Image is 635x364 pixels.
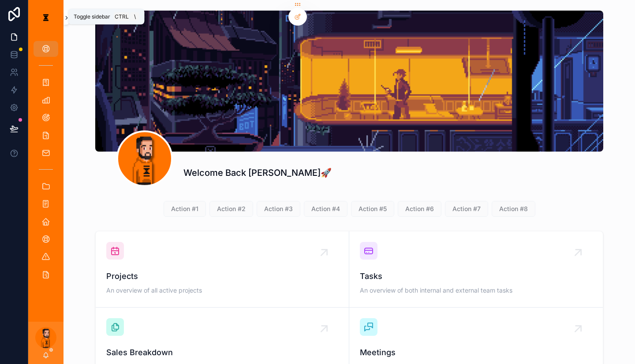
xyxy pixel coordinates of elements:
span: Toggle sidebar [74,13,110,20]
span: Ctrl [114,12,130,21]
h1: Welcome Back [PERSON_NAME]🚀 [183,167,332,179]
span: \ [131,13,138,20]
span: Sales Breakdown [106,346,338,359]
span: Meetings [360,346,592,359]
span: Tasks [360,270,592,282]
div: scrollable content [28,35,63,293]
span: An overview of both internal and external team tasks [360,286,592,295]
span: Projects [106,270,338,282]
span: An overview of all active projects [106,286,338,295]
img: App logo [39,11,53,25]
a: ProjectsAn overview of all active projects [96,231,349,308]
a: TasksAn overview of both internal and external team tasks [349,231,603,308]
